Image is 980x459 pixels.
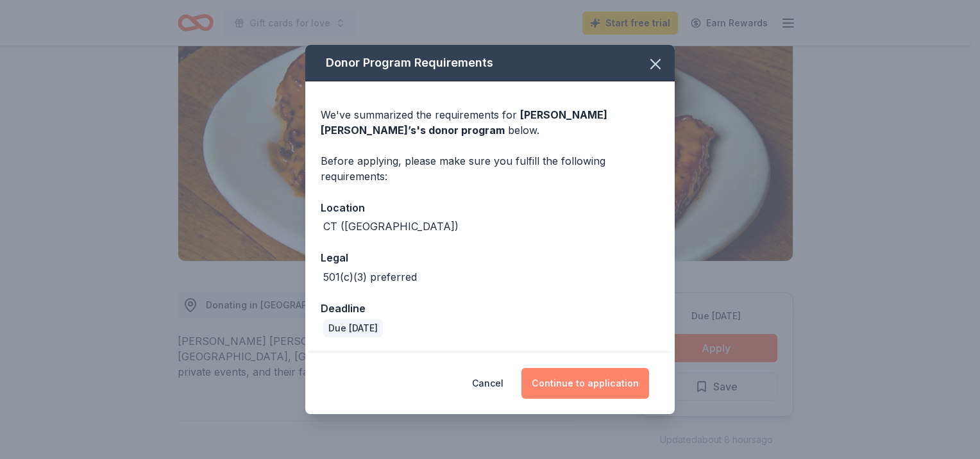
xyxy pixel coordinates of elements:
div: Location [321,199,659,216]
div: 501(c)(3) preferred [323,269,417,285]
button: Cancel [472,368,503,399]
div: Donor Program Requirements [305,45,675,81]
div: We've summarized the requirements for below. [321,107,659,138]
div: Before applying, please make sure you fulfill the following requirements: [321,153,659,184]
div: Due [DATE] [323,319,383,337]
div: Legal [321,249,659,266]
button: Continue to application [521,368,649,399]
div: Deadline [321,300,659,317]
div: CT ([GEOGRAPHIC_DATA]) [323,219,459,234]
